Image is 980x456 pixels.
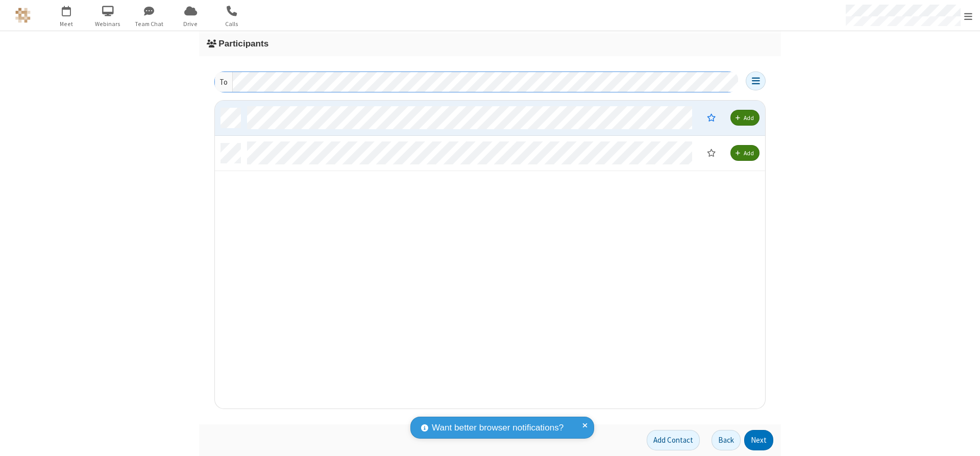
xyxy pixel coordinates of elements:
div: grid [215,101,766,410]
button: Open menu [746,71,766,90]
span: Add [744,149,754,157]
button: Next [744,430,773,450]
button: Add [730,145,759,161]
span: Team Chat [130,19,168,29]
span: Add [744,114,754,122]
div: To [215,72,233,92]
span: Want better browser notifications? [432,421,563,435]
img: QA Selenium DO NOT DELETE OR CHANGE [15,8,31,23]
button: Add [730,110,759,126]
button: Back [712,430,741,450]
span: Drive [171,19,210,29]
button: Add Contact [647,430,700,450]
h3: Participants [207,39,773,49]
iframe: Chat [954,429,972,449]
span: Add Contact [653,435,693,445]
span: Calls [213,19,251,29]
span: Meet [47,19,86,29]
button: Moderator [700,109,723,126]
button: Moderator [700,144,723,161]
span: Webinars [89,19,127,29]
